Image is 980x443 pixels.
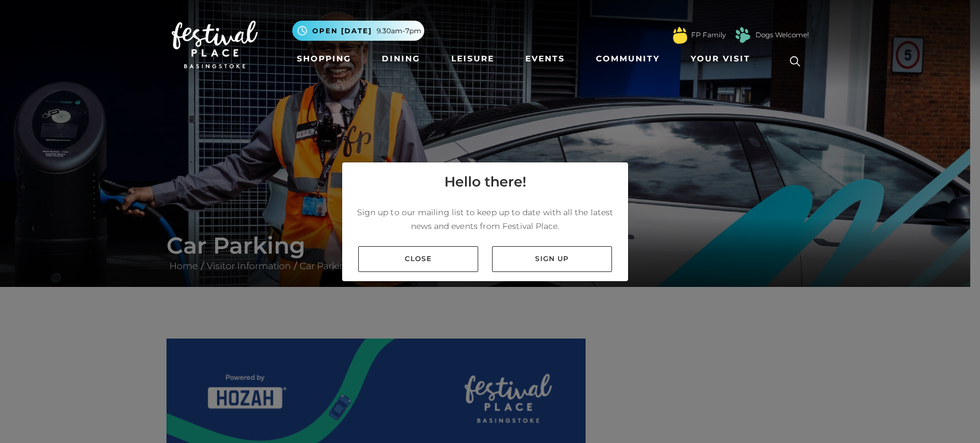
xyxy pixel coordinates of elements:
img: Festival Place Logo [172,21,258,69]
span: Open [DATE] [312,26,372,36]
span: Your Visit [691,53,750,65]
a: Dogs Welcome! [756,30,809,40]
button: Open [DATE] 9.30am-7pm [292,21,424,41]
p: Sign up to our mailing list to keep up to date with all the latest news and events from Festival ... [351,205,619,233]
a: Community [591,48,664,69]
a: Events [521,48,570,69]
a: Shopping [292,48,356,69]
h4: Hello there! [444,172,526,192]
span: 9.30am-7pm [377,26,421,36]
a: Dining [377,48,425,69]
a: Your Visit [686,48,761,69]
a: FP Family [691,30,726,40]
a: Close [358,246,478,272]
a: Leisure [447,48,499,69]
a: Sign up [492,246,612,272]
